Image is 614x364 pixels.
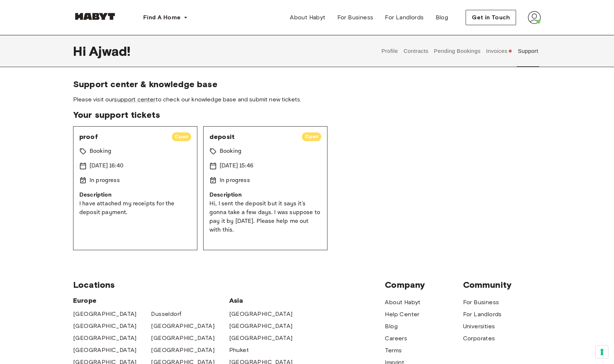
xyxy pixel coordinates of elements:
[379,10,429,25] a: For Landlords
[73,310,137,318] a: [GEOGRAPHIC_DATA]
[385,298,420,307] a: About Habyt
[331,10,379,25] a: For Business
[89,43,130,59] span: Ajwad !
[463,334,495,343] a: Corporates
[73,109,541,120] span: Your support tickets
[385,310,419,319] a: Help Center
[385,279,463,290] span: Company
[79,200,191,217] p: I have attached my receipts for the deposit payment.
[79,132,166,141] span: proof
[137,10,194,25] button: Find A Home
[302,133,321,140] span: Open
[463,298,499,307] a: For Business
[90,162,124,170] p: [DATE] 16:40
[220,176,250,185] p: In progress
[220,162,253,170] p: [DATE] 15:46
[73,79,541,90] span: Support center & knowledge base
[433,35,482,67] button: Pending Bookings
[73,279,385,290] span: Locations
[385,13,424,22] span: For Landlords
[73,334,137,342] a: [GEOGRAPHIC_DATA]
[463,279,541,290] span: Community
[436,13,448,22] span: Blog
[73,13,117,20] img: Habyt
[73,346,137,355] a: [GEOGRAPHIC_DATA]
[209,132,296,141] span: deposit
[220,147,242,156] p: Booking
[290,13,325,22] span: About Habyt
[229,310,293,318] a: [GEOGRAPHIC_DATA]
[209,191,321,200] p: Description
[73,322,137,330] a: [GEOGRAPHIC_DATA]
[229,334,293,342] a: [GEOGRAPHIC_DATA]
[379,35,541,67] div: user profile tabs
[209,200,321,235] p: Hi, I sent the deposit but it says it's gonna take a few days. I was suppose to pay it by [DATE]....
[114,96,155,103] a: support center
[151,322,215,330] a: [GEOGRAPHIC_DATA]
[73,296,229,305] span: Europe
[90,147,111,156] p: Booking
[463,322,495,331] a: Universities
[430,10,454,25] a: Blog
[466,10,516,25] button: Get in Touch
[73,43,89,59] span: Hi
[284,10,331,25] a: About Habyt
[517,35,539,67] button: Support
[596,346,608,358] button: Your consent preferences for tracking technologies
[485,35,513,67] button: Invoices
[229,322,293,330] a: [GEOGRAPHIC_DATA]
[90,176,120,185] p: In progress
[151,310,181,318] a: Dusseldorf
[380,35,399,67] button: Profile
[143,13,181,22] span: Find A Home
[385,334,407,343] a: Careers
[528,11,541,24] img: avatar
[337,13,374,22] span: For Business
[229,296,307,305] span: Asia
[403,35,429,67] button: Contracts
[472,13,510,22] span: Get in Touch
[151,346,215,355] a: [GEOGRAPHIC_DATA]
[229,346,249,355] a: Phuket
[463,310,502,319] a: For Landlords
[151,334,215,342] a: [GEOGRAPHIC_DATA]
[172,133,191,140] span: Open
[385,322,398,331] a: Blog
[79,191,191,200] p: Description
[73,96,541,104] span: Please visit our to check our knowledge base and submit new tickets.
[385,346,402,355] a: Terms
